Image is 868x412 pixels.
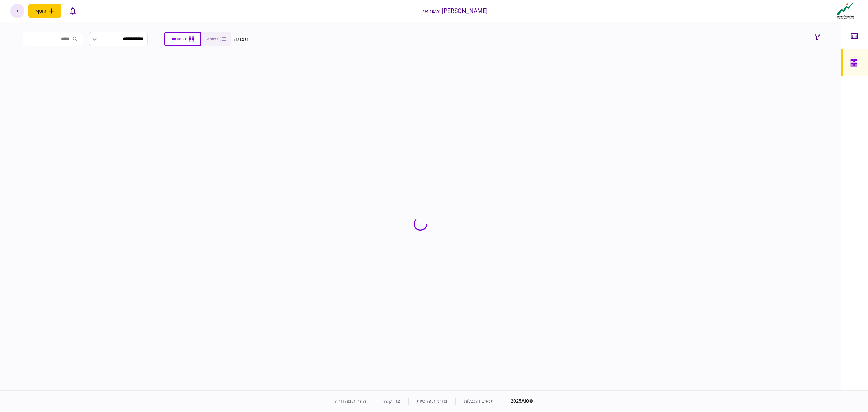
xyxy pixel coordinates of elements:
img: client company logo [835,2,855,19]
div: [PERSON_NAME] אשראי [423,6,488,15]
button: כרטיסיות [164,32,201,46]
a: הערות מהדורה [335,398,366,404]
button: י [10,4,24,18]
div: © 2025 AIO [502,398,533,405]
button: רשימה [201,32,231,46]
a: מדיניות פרטיות [417,398,447,404]
button: פתח רשימת התראות [65,4,80,18]
a: תנאים והגבלות [464,398,494,404]
span: רשימה [206,37,218,41]
div: תצוגה [234,35,249,43]
a: צרו קשר [382,398,400,404]
span: כרטיסיות [170,37,186,41]
button: פתח תפריט להוספת לקוח [28,4,61,18]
